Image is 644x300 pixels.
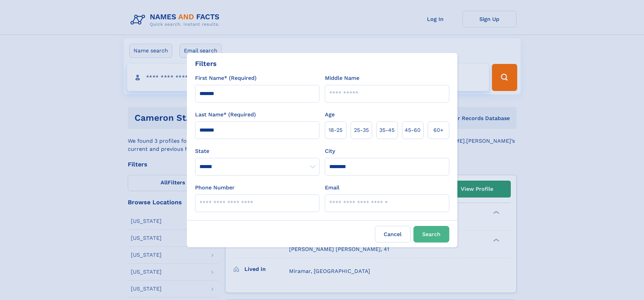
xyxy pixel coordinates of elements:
[379,126,395,134] span: 35‑45
[325,74,359,82] label: Middle Name
[354,126,369,134] span: 25‑35
[325,184,339,192] label: Email
[433,126,444,134] span: 60+
[329,126,342,134] span: 18‑25
[325,111,335,119] label: Age
[195,147,319,155] label: State
[195,111,256,119] label: Last Name* (Required)
[325,147,335,155] label: City
[413,226,449,243] button: Search
[195,184,235,192] label: Phone Number
[195,74,257,82] label: First Name* (Required)
[195,59,217,69] div: Filters
[405,126,421,134] span: 45‑60
[375,226,411,243] label: Cancel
